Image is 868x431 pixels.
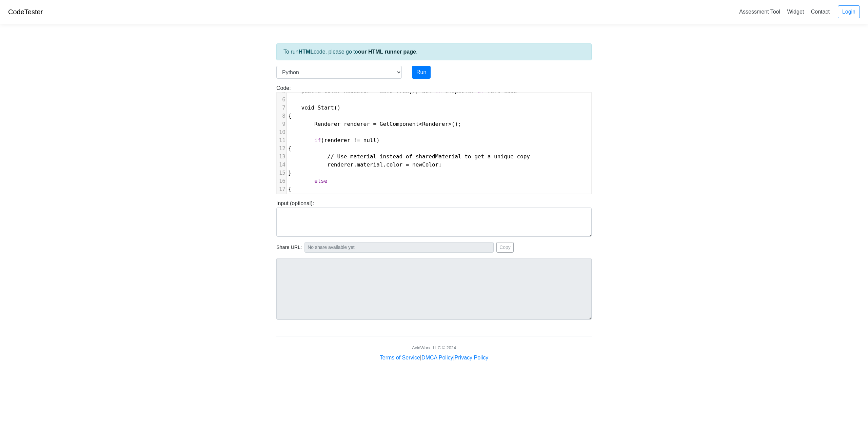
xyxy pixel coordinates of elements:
div: 10 [277,128,287,136]
div: 7 [277,104,287,112]
span: ( ) [288,137,380,143]
div: | | [380,354,488,362]
span: to [465,153,471,160]
span: a [488,153,491,160]
span: instead [380,153,402,160]
div: AcidWorx, LLC © 2024 [412,345,456,351]
div: 6 [277,96,287,104]
span: () [288,104,340,111]
span: Share URL: [276,244,302,251]
a: Widget [784,6,807,17]
span: . . ; [288,161,442,168]
span: void [301,104,315,111]
button: Run [412,66,431,79]
a: Assessment Tool [736,6,783,17]
span: of [406,153,412,160]
input: No share available yet [304,242,494,253]
span: else [314,178,328,184]
span: renderer [344,121,370,127]
div: 15 [277,169,287,177]
div: 11 [277,136,287,144]
a: Login [838,5,860,18]
a: Terms of Service [380,355,420,360]
div: 17 [277,185,287,193]
span: color [386,161,402,168]
span: null [363,137,377,143]
a: Privacy Policy [455,355,489,360]
div: 18 [277,193,287,201]
div: Input (optional): [271,199,597,237]
a: DMCA Policy [421,355,453,360]
span: = [406,161,409,168]
span: Use [337,153,347,160]
span: newColor [412,161,438,168]
div: 8 [277,112,287,120]
a: CodeTester [8,8,43,16]
span: if [314,137,321,143]
span: (); [288,121,461,127]
span: material [350,153,376,160]
span: Renderer [422,121,448,127]
span: material [357,161,383,168]
div: To run code, please go to . [276,43,592,60]
button: Copy [496,242,514,253]
div: 16 [277,177,287,185]
a: our HTML runner page [358,49,416,55]
strong: HTML [298,49,313,55]
div: 13 [277,153,287,161]
span: > [448,121,452,127]
span: sharedMaterial [416,153,461,160]
span: < [419,121,422,127]
span: unique [494,153,514,160]
div: Code: [271,84,597,194]
span: != [354,137,360,143]
span: { [288,113,292,119]
span: renderer [328,161,354,168]
span: get [474,153,484,160]
span: Renderer [314,121,340,127]
span: Start [318,104,334,111]
span: { [288,186,292,192]
div: 14 [277,161,287,169]
div: 12 [277,144,287,153]
span: // [328,153,334,160]
span: GetComponent [380,121,419,127]
span: { [288,145,292,152]
span: renderer [324,137,350,143]
div: 9 [277,120,287,128]
span: } [288,170,292,176]
span: copy [517,153,530,160]
span: = [373,121,376,127]
a: Contact [808,6,832,17]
